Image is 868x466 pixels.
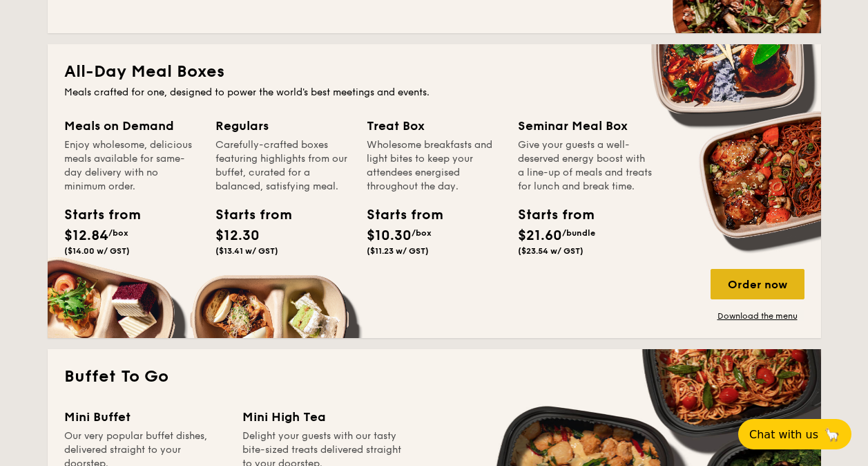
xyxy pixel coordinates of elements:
div: Starts from [518,205,580,225]
span: /bundle [562,228,595,238]
div: Starts from [215,205,278,225]
div: Seminar Meal Box [518,116,653,136]
div: Give your guests a well-deserved energy boost with a line-up of meals and treats for lunch and br... [518,138,653,194]
div: Regulars [215,116,350,136]
a: Download the menu [711,310,804,321]
h2: All-Day Meal Boxes [64,61,804,83]
span: $10.30 [367,227,412,244]
span: ($11.23 w/ GST) [367,246,429,256]
span: $12.30 [215,227,260,244]
div: Enjoy wholesome, delicious meals available for same-day delivery with no minimum order. [64,138,199,194]
div: Carefully-crafted boxes featuring highlights from our buffet, curated for a balanced, satisfying ... [215,138,350,194]
div: Meals crafted for one, designed to power the world's best meetings and events. [64,86,804,100]
span: /box [108,228,128,238]
div: Wholesome breakfasts and light bites to keep your attendees energised throughout the day. [367,138,501,194]
span: ($14.00 w/ GST) [64,246,130,256]
span: $21.60 [518,227,562,244]
div: Meals on Demand [64,116,199,136]
div: Treat Box [367,116,501,136]
span: ($13.41 w/ GST) [215,246,278,256]
div: Order now [711,269,804,299]
button: Chat with us🦙 [738,419,851,449]
div: Starts from [367,205,429,225]
div: Starts from [64,205,126,225]
div: Mini Buffet [64,407,226,427]
span: Chat with us [749,428,818,441]
span: ($23.54 w/ GST) [518,246,584,256]
h2: Buffet To Go [64,366,804,388]
div: Mini High Tea [242,407,404,427]
span: /box [412,228,432,238]
span: 🦙 [824,427,840,442]
span: $12.84 [64,227,108,244]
